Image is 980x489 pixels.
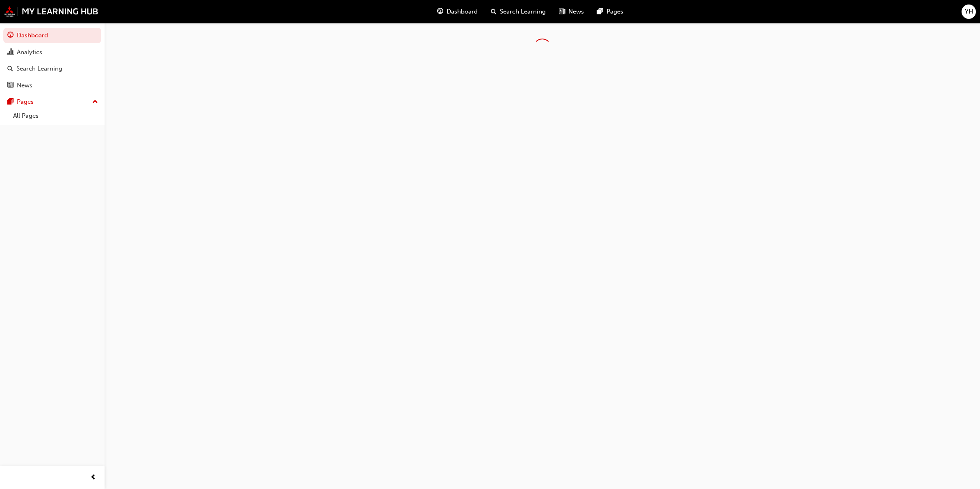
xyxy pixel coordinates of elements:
[10,110,101,122] a: All Pages
[92,97,98,107] span: up-icon
[597,7,603,17] span: pages-icon
[3,45,101,60] a: Analytics
[437,7,443,17] span: guage-icon
[500,7,546,16] span: Search Learning
[3,28,101,43] a: Dashboard
[90,473,96,483] span: prev-icon
[7,82,14,89] span: news-icon
[7,32,14,39] span: guage-icon
[7,65,13,73] span: search-icon
[552,3,590,20] a: news-iconNews
[484,3,552,20] a: search-iconSearch Learning
[17,48,42,57] div: Analytics
[17,97,34,107] div: Pages
[568,7,584,16] span: News
[447,7,478,16] span: Dashboard
[17,81,32,90] div: News
[3,61,101,76] a: Search Learning
[606,7,623,16] span: Pages
[559,7,565,17] span: news-icon
[3,94,101,110] button: Pages
[7,98,14,106] span: pages-icon
[962,5,976,19] button: YH
[3,78,101,93] a: News
[7,49,14,56] span: chart-icon
[16,64,62,73] div: Search Learning
[965,7,973,16] span: YH
[491,7,497,17] span: search-icon
[431,3,484,20] a: guage-iconDashboard
[3,26,101,94] button: DashboardAnalyticsSearch LearningNews
[4,6,98,17] img: mmal
[590,3,630,20] a: pages-iconPages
